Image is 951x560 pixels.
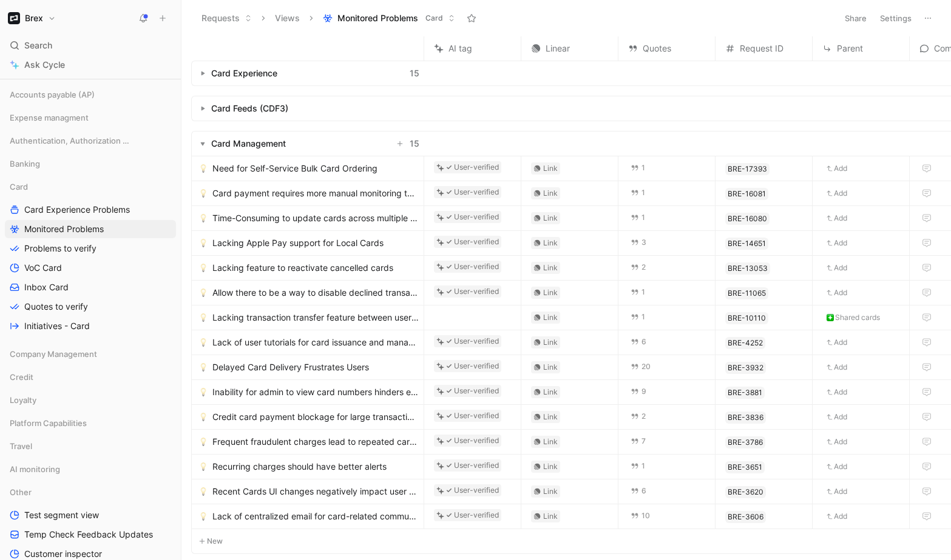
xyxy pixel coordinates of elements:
[5,525,176,544] a: Temp Check Feedback Updates
[454,435,499,447] div: User-verified
[835,313,880,322] span: Shared cards
[212,310,419,325] span: Lacking transaction transfer feature between user cards
[5,201,176,219] a: Card Experience Problems
[24,204,130,216] span: Card Experience Problems
[24,301,88,313] span: Quotes to verify
[5,414,176,432] div: Platform Capabilities
[448,41,472,56] span: AI tag
[454,186,499,198] div: User-verified
[10,181,28,193] span: Card
[317,9,461,27] button: Monitored ProblemsCard
[199,410,419,424] a: 💡Credit card payment blockage for large transactions
[5,368,176,386] div: Credit
[643,41,671,56] span: Quotes
[641,388,646,395] span: 9
[5,460,176,478] div: AI monitoring
[543,287,558,299] div: Link
[24,320,90,332] span: Initiatives - Card
[543,411,558,423] div: Link
[410,66,419,81] span: 15
[837,41,863,56] span: Parent
[543,336,558,348] div: Link
[628,310,648,324] button: 1
[822,310,884,325] button: ❇️Shared cards
[211,136,286,151] div: Card Management
[454,360,499,372] div: User-verified
[10,348,97,360] span: Company Management
[199,360,419,375] a: 💡Delayed Card Delivery Frustrates Users
[725,312,768,324] button: BRE-10110
[24,528,153,541] span: Temp Check Feedback Updates
[24,281,69,293] span: Inbox Card
[822,435,851,449] button: Add
[199,288,208,297] img: 💡
[827,314,834,321] img: ❇️
[199,459,419,474] a: 💡Recurring charges should have better alerts
[5,85,176,107] div: Accounts payable (AP)
[725,412,766,424] button: BRE-3836
[628,285,648,299] a: 1
[543,361,558,373] div: Link
[454,509,499,521] div: User-verified
[822,509,851,524] button: Add
[410,136,419,151] span: 15
[24,38,52,53] span: Search
[24,509,99,521] span: Test segment view
[10,463,60,475] span: AI monitoring
[628,236,649,249] button: 3
[628,211,648,224] button: 1
[212,236,384,250] span: Lacking Apple Pay support for Local Cards
[725,238,768,250] button: BRE-14651
[10,135,130,147] span: Authentication, Authorization & Auditing
[5,317,176,335] a: Initiatives - Card
[725,337,765,349] button: BRE-4252
[725,436,765,448] button: BRE-3786
[199,236,419,250] a: 💡Lacking Apple Pay support for Local Cards
[628,186,648,199] button: 1
[24,242,96,255] span: Problems to verify
[641,413,646,420] span: 2
[211,66,277,81] div: Card Experience
[212,285,419,300] span: Allow there to be a way to disable declined transaction notifications for cards that are terminated
[5,483,176,501] div: Other
[839,10,872,27] button: Share
[543,386,558,398] div: Link
[5,108,176,127] div: Expense managment
[212,484,419,499] span: Recent Cards UI changes negatively impact user satisfaction
[5,178,176,196] div: Card
[822,385,851,399] button: Add
[628,261,648,274] button: 2
[194,534,227,548] button: New
[5,155,176,173] div: Banking
[10,417,87,429] span: Platform Capabilities
[628,385,649,398] button: 9
[199,435,419,449] a: 💡Frequent fraudulent charges lead to repeated card cancellations
[725,362,766,374] button: BRE-3932
[24,262,62,274] span: VoC Card
[543,436,558,448] div: Link
[212,211,419,225] span: Time-Consuming to update cards across multiple vendors
[822,410,851,424] button: Add
[875,10,917,27] button: Settings
[199,509,419,524] a: 💡Lack of centralized email for card-related communications affects continuity
[5,132,176,150] div: Authentication, Authorization & Auditing
[454,385,499,397] div: User-verified
[543,187,558,199] div: Link
[5,345,176,363] div: Company Management
[454,335,499,347] div: User-verified
[822,211,851,225] button: Add
[199,438,208,446] img: 💡
[725,287,768,299] button: BRE-11065
[196,9,257,27] button: Requests
[199,214,208,222] img: 💡
[212,459,387,474] span: Recurring charges should have better alerts
[740,41,783,56] span: Request ID
[24,223,104,235] span: Monitored Problems
[628,459,648,473] button: 1
[10,112,89,124] span: Expense managment
[10,440,32,452] span: Travel
[5,178,176,335] div: CardCard Experience ProblemsMonitored ProblemsProblems to verifyVoC CardInbox CardQuotes to verif...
